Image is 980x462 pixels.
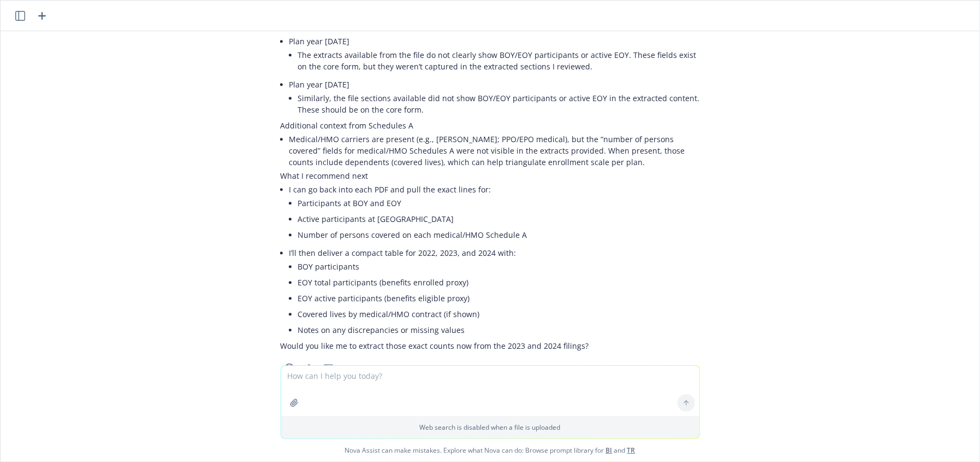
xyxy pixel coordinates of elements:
button: Thumbs down [320,360,337,376]
li: Medical/HMO carriers are present (e.g., [PERSON_NAME]; PPO/EPO medical), but the “number of perso... [289,131,700,170]
li: I can go back into each PDF and pull the exact lines for: [289,182,700,245]
li: Active participants at [GEOGRAPHIC_DATA] [298,211,700,227]
p: Additional context from Schedules A [281,120,700,131]
li: I’ll then deliver a compact table for 2022, 2023, and 2024 with: [289,245,700,340]
p: Web search is disabled when a file is uploaded [288,423,693,432]
p: What I recommend next [281,170,700,182]
svg: Copy to clipboard [284,363,294,373]
p: Plan year [DATE] [289,79,700,90]
p: Would you like me to extract those exact counts now from the 2023 and 2024 filings? [281,340,700,352]
li: BOY participants [298,259,700,274]
li: Notes on any discrepancies or missing values [298,322,700,338]
li: Covered lives by medical/HMO contract (if shown) [298,306,700,322]
a: BI [606,446,613,455]
li: The extracts available from the file do not clearly show BOY/EOY participants or active EOY. Thes... [298,47,700,74]
li: Participants at BOY and EOY [298,195,700,211]
li: Similarly, the file sections available did not show BOY/EOY participants or active EOY in the ext... [298,90,700,118]
li: EOY active participants (benefits eligible proxy) [298,290,700,306]
li: Number of persons covered on each medical/HMO Schedule A [298,227,700,243]
li: EOY total participants (benefits enrolled proxy) [298,274,700,290]
a: TR [627,446,635,455]
p: Plan year [DATE] [289,36,700,47]
span: Nova Assist can make mistakes. Explore what Nova can do: Browse prompt library for and [5,439,975,461]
